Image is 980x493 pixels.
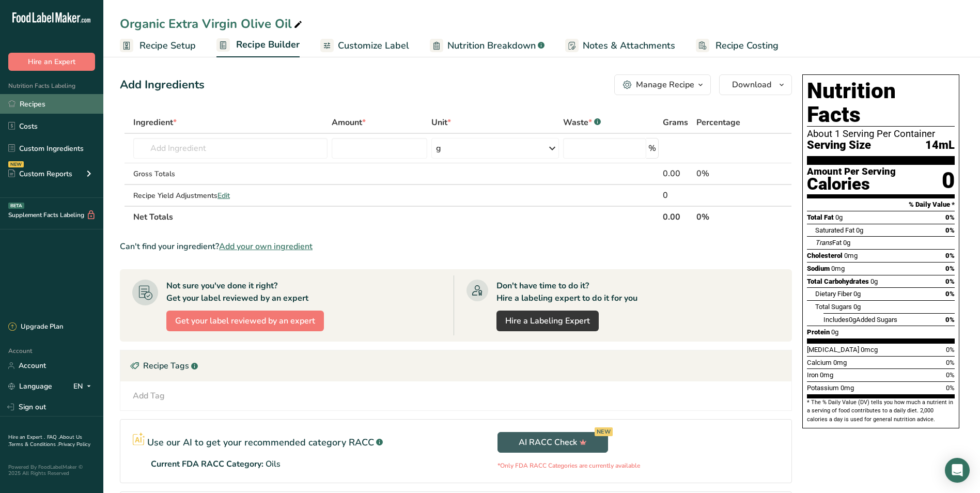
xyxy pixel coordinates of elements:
span: Dietary Fiber [815,290,852,298]
a: Customize Label [320,34,409,57]
i: Trans [815,239,832,246]
span: 0% [945,265,955,272]
span: 0% [945,290,955,298]
a: Terms & Conditions . [9,441,58,448]
span: 0% [945,252,955,259]
div: Add Ingredients [120,76,205,94]
div: BETA [8,203,24,209]
a: Recipe Setup [120,34,196,57]
div: Upgrade Plan [8,322,63,332]
span: 0g [853,303,861,311]
div: NEW [595,427,613,436]
button: Hire an Expert [8,53,95,71]
span: Ingredient [133,116,177,129]
span: Nutrition Breakdown [447,39,536,53]
span: 0g [835,213,843,221]
span: 0mcg [861,346,878,353]
span: Iron [807,371,818,379]
p: Current FDA RACC Category: [151,458,263,470]
span: Recipe Builder [236,38,300,52]
div: 0% [696,167,759,180]
th: 0% [694,206,761,227]
p: *Only FDA RACC Categories are currently available [497,461,780,470]
span: Notes & Attachments [583,39,675,53]
span: Total Carbohydrates [807,278,869,285]
span: 0% [945,278,955,285]
span: Edit [217,191,230,201]
section: * The % Daily Value (DV) tells you how much a nutrient in a serving of food contributes to a dail... [807,398,955,424]
th: Net Totals [131,206,661,227]
span: 0g [870,278,878,285]
button: Get your label reviewed by an expert [166,311,324,331]
span: Total Fat [807,213,834,221]
span: 0mg [841,384,854,392]
div: Recipe Yield Adjustments [133,190,328,201]
span: 0% [945,226,955,234]
span: Sodium [807,265,830,272]
span: Amount [332,116,366,129]
div: Add Tag [133,390,165,402]
span: 0% [946,371,955,379]
span: 0% [946,346,955,353]
div: Recipe Tags [120,350,791,381]
span: 0mg [831,265,845,272]
span: 0% [945,213,955,221]
a: Recipe Builder [216,33,300,58]
div: Amount Per Serving [807,167,896,177]
span: [MEDICAL_DATA] [807,346,859,353]
span: 0g [849,316,856,323]
h1: Nutrition Facts [807,79,955,127]
p: Oils [266,458,281,470]
span: Percentage [696,116,740,129]
div: 0.00 [663,167,692,180]
span: Download [732,79,771,91]
button: Manage Recipe [614,74,711,95]
span: Saturated Fat [815,226,854,234]
span: Calcium [807,359,832,366]
div: Manage Recipe [636,79,694,91]
span: 14mL [925,139,955,152]
a: About Us . [8,434,82,448]
span: Add your own ingredient [219,240,313,253]
span: Unit [431,116,451,129]
span: 0g [843,239,850,246]
div: Waste [563,116,601,129]
input: Add Ingredient [133,138,328,159]
span: 0g [831,328,838,336]
span: 0g [856,226,863,234]
span: Fat [815,239,842,246]
span: Recipe Costing [715,39,779,53]
span: Grams [663,116,688,129]
span: Cholesterol [807,252,843,259]
div: Powered By FoodLabelMaker © 2025 All Rights Reserved [8,464,95,476]
th: 0.00 [661,206,694,227]
div: Open Intercom Messenger [945,458,970,483]
span: Includes Added Sugars [823,316,897,323]
button: Download [719,74,792,95]
span: 0% [946,384,955,392]
button: AI RACC Check NEW [497,432,608,453]
span: 0g [853,290,861,298]
span: 0mg [844,252,858,259]
div: NEW [8,161,24,167]
span: Total Sugars [815,303,852,311]
span: Customize Label [338,39,409,53]
span: Serving Size [807,139,871,152]
span: 0% [945,316,955,323]
span: Potassium [807,384,839,392]
span: Get your label reviewed by an expert [175,315,315,327]
a: Hire a Labeling Expert [496,311,599,331]
div: Custom Reports [8,168,72,179]
div: Organic Extra Virgin Olive Oil [120,14,304,33]
a: Notes & Attachments [565,34,675,57]
span: 0mg [833,359,847,366]
span: AI RACC Check [519,436,587,449]
span: Protein [807,328,830,336]
span: 0mg [820,371,833,379]
section: % Daily Value * [807,198,955,211]
a: Language [8,377,52,395]
div: 0 [942,167,955,194]
a: Nutrition Breakdown [430,34,545,57]
a: Recipe Costing [696,34,779,57]
div: EN [73,380,95,393]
